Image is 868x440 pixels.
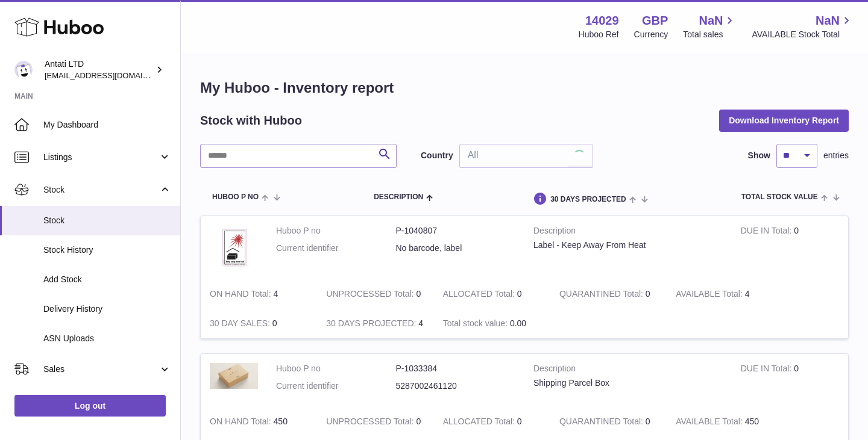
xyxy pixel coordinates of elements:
[45,70,177,80] span: [EMAIL_ADDRESS][DOMAIN_NAME]
[326,417,416,429] strong: UNPROCESSED Total
[676,289,744,302] strong: AVAILABLE Total
[374,193,423,201] span: Description
[200,78,849,98] h1: My Huboo - Inventory report
[559,289,646,302] strong: QUARANTINED Total
[443,417,517,429] strong: ALLOCATED Total
[396,363,516,374] dd: P-1033384
[326,289,416,302] strong: UNPROCESSED Total
[741,193,818,201] span: Total stock value
[201,407,317,436] td: 450
[510,318,526,328] span: 0.00
[396,243,516,254] dd: No barcode, label
[43,303,171,315] span: Delivery History
[752,13,854,40] a: NaN AVAILABLE Stock Total
[634,29,668,40] div: Currency
[642,13,668,29] strong: GBP
[210,318,272,331] strong: 30 DAY SALES
[396,380,516,392] dd: 5287002461120
[317,279,433,309] td: 0
[276,225,396,237] dt: Huboo P no
[212,193,259,201] span: Huboo P no
[317,407,433,436] td: 0
[533,377,723,389] div: Shipping Parcel Box
[823,150,849,161] span: entries
[43,364,159,375] span: Sales
[326,318,418,331] strong: 30 DAYS PROJECTED
[443,289,517,302] strong: ALLOCATED Total
[43,244,171,256] span: Stock History
[45,58,153,81] div: Antati LTD
[646,417,650,426] span: 0
[276,380,396,392] dt: Current identifier
[276,243,396,254] dt: Current identifier
[646,289,650,299] span: 0
[676,417,744,429] strong: AVAILABLE Total
[421,150,453,161] label: Country
[443,318,510,331] strong: Total stock value
[816,13,840,29] span: NaN
[43,184,159,196] span: Stock
[699,13,723,29] span: NaN
[667,279,783,309] td: 4
[276,363,396,374] dt: Huboo P no
[201,279,317,309] td: 4
[559,417,646,429] strong: QUARANTINED Total
[719,110,849,131] button: Download Inventory Report
[683,13,737,40] a: NaN Total sales
[533,240,723,251] div: Label - Keep Away From Heat
[14,395,166,417] a: Log out
[43,152,159,163] span: Listings
[683,29,737,40] span: Total sales
[752,29,854,40] span: AVAILABLE Stock Total
[396,225,516,237] dd: P-1040807
[741,226,794,238] strong: DUE IN Total
[210,289,274,302] strong: ON HAND Total
[533,225,723,240] strong: Description
[43,119,171,131] span: My Dashboard
[732,216,848,279] td: 0
[579,29,619,40] div: Huboo Ref
[317,309,433,338] td: 4
[741,364,794,376] strong: DUE IN Total
[210,363,258,389] img: product image
[43,274,171,285] span: Add Stock
[200,113,302,129] h2: Stock with Huboo
[732,354,848,407] td: 0
[585,13,619,29] strong: 14029
[667,407,783,436] td: 450
[210,417,274,429] strong: ON HAND Total
[748,150,770,161] label: Show
[14,61,33,79] img: toufic@antatiskin.com
[43,333,171,344] span: ASN Uploads
[533,363,723,377] strong: Description
[550,196,626,203] span: 30 DAYS PROJECTED
[434,407,550,436] td: 0
[43,215,171,226] span: Stock
[434,279,550,309] td: 0
[201,309,317,338] td: 0
[210,225,258,267] img: product image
